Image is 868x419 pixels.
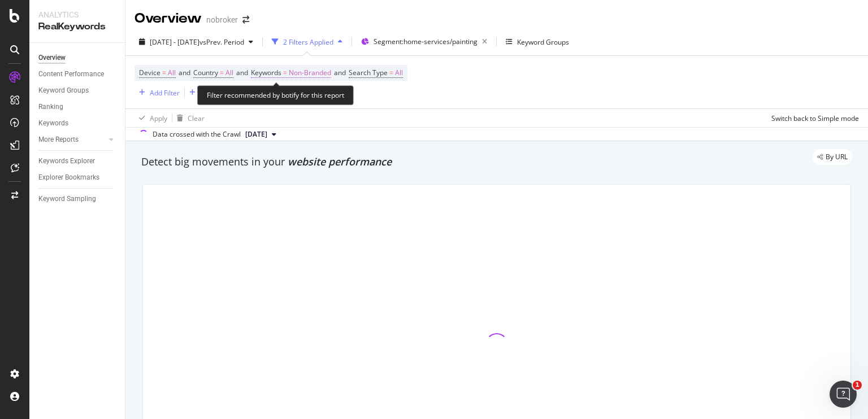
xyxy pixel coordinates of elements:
button: 2 Filters Applied [267,33,347,51]
iframe: Intercom live chat [830,381,857,408]
div: Overview [134,9,202,28]
div: Overview [38,52,66,64]
span: and [179,68,190,77]
div: Keyword Groups [517,37,569,47]
button: Keyword Groups [501,33,574,51]
div: Analytics [38,9,116,20]
div: Ranking [38,101,63,113]
span: = [220,68,224,77]
span: Device [139,68,160,77]
button: Apply [134,109,167,127]
div: Keyword Groups [38,85,89,97]
div: legacy label [813,149,852,165]
span: [DATE] - [DATE] [150,37,199,47]
button: Switch back to Simple mode [767,109,859,127]
span: Keywords [251,68,281,77]
button: Clear [172,109,205,127]
div: arrow-right-arrow-left [242,16,249,24]
a: Ranking [38,101,117,113]
button: Add Filter [134,86,180,99]
span: and [236,68,248,77]
a: Overview [38,52,117,64]
div: nobroker [206,14,238,25]
div: Keywords [38,117,68,129]
span: Segment: home-services/painting [374,37,478,46]
a: More Reports [38,134,106,146]
div: Add Filter [150,88,180,98]
div: RealKeywords [38,20,116,33]
div: Keywords Explorer [38,155,95,167]
button: [DATE] - [DATE]vsPrev. Period [134,33,258,51]
a: Explorer Bookmarks [38,172,117,184]
button: Segment:home-services/painting [357,33,492,51]
span: 1 [853,381,862,390]
span: = [389,68,393,77]
div: More Reports [38,134,79,146]
div: Keyword Sampling [38,193,96,205]
span: and [334,68,346,77]
div: Clear [188,114,205,123]
span: Non-Branded [289,65,331,81]
span: All [225,65,233,81]
span: 2025 Aug. 4th [245,129,267,139]
div: Switch back to Simple mode [771,114,859,123]
div: Explorer Bookmarks [38,172,99,184]
a: Keywords [38,117,117,129]
button: Add Filter Group [185,86,251,99]
span: Search Type [349,68,388,77]
div: Data crossed with the Crawl [153,129,241,139]
span: By URL [826,154,848,160]
div: Apply [150,114,167,123]
a: Keyword Sampling [38,193,117,205]
div: Filter recommended by botify for this report [197,85,354,105]
a: Keywords Explorer [38,155,117,167]
a: Content Performance [38,68,117,80]
span: Country [193,68,218,77]
span: All [168,65,176,81]
span: = [162,68,166,77]
div: 2 Filters Applied [283,37,333,47]
span: All [395,65,403,81]
a: Keyword Groups [38,85,117,97]
span: vs Prev. Period [199,37,244,47]
span: = [283,68,287,77]
div: Content Performance [38,68,104,80]
button: [DATE] [241,128,281,141]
